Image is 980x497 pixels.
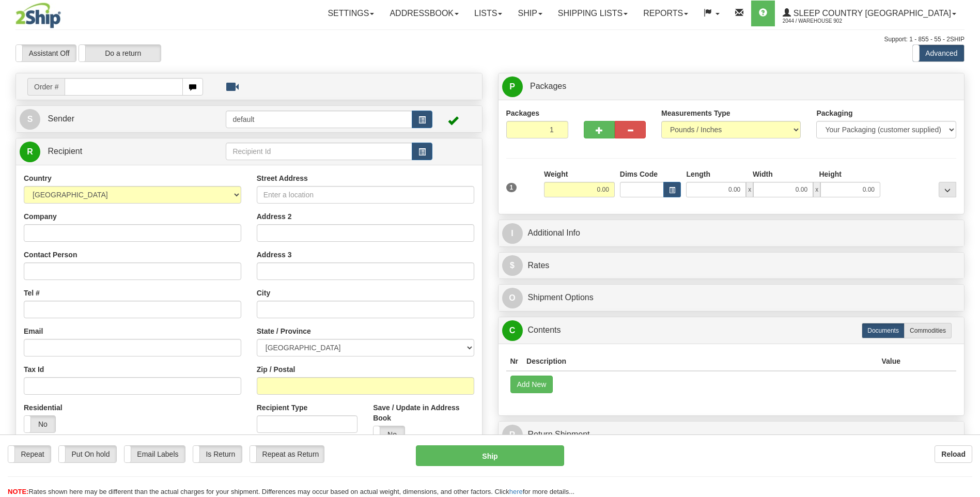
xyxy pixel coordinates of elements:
[257,173,308,183] label: Street Address
[502,287,961,308] a: OShipment Options
[753,169,773,179] label: Width
[502,320,961,341] a: CContents
[257,186,474,204] input: Enter a location
[250,446,324,462] label: Repeat as Return
[530,82,566,90] span: Packages
[939,182,956,197] div: ...
[373,402,474,423] label: Save / Update in Address Book
[20,109,40,130] span: S
[502,223,961,244] a: IAdditional Info
[382,1,466,26] a: Addressbook
[661,108,730,118] label: Measurements Type
[791,9,951,18] span: Sleep Country [GEOGRAPHIC_DATA]
[27,78,65,96] span: Order #
[416,445,564,466] button: Ship
[257,288,270,298] label: City
[24,416,55,432] label: No
[48,114,74,123] span: Sender
[935,445,972,463] button: Reload
[620,169,658,179] label: Dims Code
[257,364,295,375] label: Zip / Postal
[24,211,57,222] label: Company
[15,3,61,28] img: logo2044.jpg
[320,1,382,26] a: Settings
[862,323,905,338] label: Documents
[956,196,979,301] iframe: chat widget
[510,376,553,393] button: Add New
[257,402,308,413] label: Recipient Type
[257,250,292,260] label: Address 3
[24,364,44,375] label: Tax Id
[502,76,523,97] span: P
[16,45,76,61] label: Assistant Off
[509,488,523,495] a: here
[635,1,696,26] a: Reports
[20,142,40,162] span: R
[502,255,523,276] span: $
[783,16,860,26] span: 2044 / Warehouse 902
[877,352,905,371] th: Value
[24,402,63,413] label: Residential
[510,1,550,26] a: Ship
[502,320,523,341] span: C
[48,147,82,156] span: Recipient
[746,182,753,197] span: x
[775,1,964,26] a: Sleep Country [GEOGRAPHIC_DATA] 2044 / Warehouse 902
[686,169,710,179] label: Length
[24,250,77,260] label: Contact Person
[20,141,203,162] a: R Recipient
[79,45,161,61] label: Do a return
[193,446,242,462] label: Is Return
[913,45,964,61] label: Advanced
[502,425,523,445] span: R
[550,1,635,26] a: Shipping lists
[59,446,116,462] label: Put On hold
[522,352,877,371] th: Description
[20,108,226,130] a: S Sender
[506,108,540,118] label: Packages
[502,223,523,244] span: I
[24,326,43,336] label: Email
[941,450,966,458] b: Reload
[257,326,311,336] label: State / Province
[813,182,820,197] span: x
[374,426,405,443] label: No
[502,255,961,276] a: $Rates
[226,143,412,160] input: Recipient Id
[466,1,510,26] a: Lists
[15,35,965,44] div: Support: 1 - 855 - 55 - 2SHIP
[24,288,40,298] label: Tel #
[502,424,961,445] a: RReturn Shipment
[904,323,952,338] label: Commodities
[257,211,292,222] label: Address 2
[544,169,568,179] label: Weight
[8,488,28,495] span: NOTE:
[226,111,412,128] input: Sender Id
[502,288,523,308] span: O
[506,183,517,192] span: 1
[24,173,52,183] label: Country
[8,446,51,462] label: Repeat
[125,446,185,462] label: Email Labels
[506,352,523,371] th: Nr
[502,76,961,97] a: P Packages
[819,169,842,179] label: Height
[816,108,852,118] label: Packaging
